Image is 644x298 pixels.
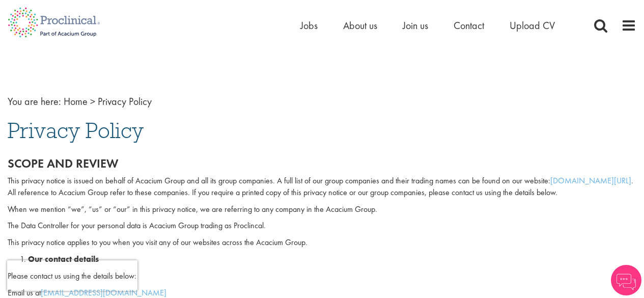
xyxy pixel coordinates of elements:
[8,237,636,249] p: This privacy notice applies to you when you visit any of our websites across the Acacium Group.
[8,95,61,108] span: You are here:
[300,19,318,32] a: Jobs
[611,265,641,295] img: Chatbot
[8,157,636,170] h2: Scope and review
[403,19,428,32] a: Join us
[454,19,484,32] a: Contact
[8,175,636,199] p: This privacy notice is issued on behalf of Acacium Group and all its group companies. A full list...
[90,95,95,108] span: >
[28,254,99,264] strong: Our contact details
[98,95,152,108] span: Privacy Policy
[8,117,144,144] span: Privacy Policy
[7,260,137,291] iframe: reCAPTCHA
[41,287,166,298] a: [EMAIL_ADDRESS][DOMAIN_NAME]
[550,175,631,186] a: [DOMAIN_NAME][URL]
[64,95,88,108] a: breadcrumb link
[343,19,377,32] a: About us
[8,220,636,232] p: The Data Controller for your personal data is Acacium Group trading as Proclincal.
[8,270,636,282] p: Please contact us using the details below:
[8,204,636,215] p: When we mention “we”, “us” or “our” in this privacy notice, we are referring to any company in th...
[510,19,555,32] a: Upload CV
